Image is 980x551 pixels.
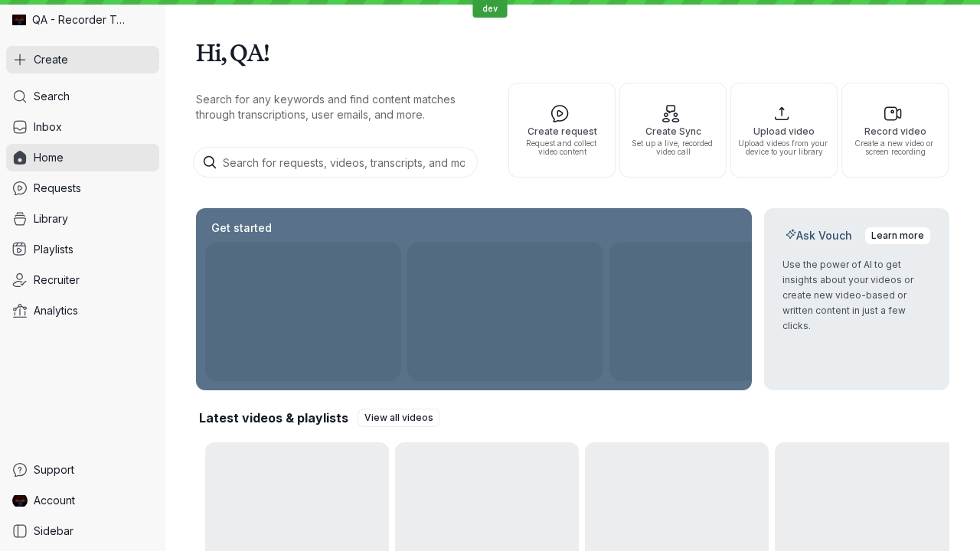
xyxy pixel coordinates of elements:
[871,228,924,243] span: Learn more
[34,242,73,257] span: Playlists
[34,181,81,196] span: Requests
[34,211,68,227] span: Library
[6,83,159,110] a: Search
[34,119,62,135] span: Inbox
[864,227,931,245] a: Learn more
[12,493,28,508] img: QA Dev Recorder avatar
[848,126,942,136] span: Record video
[6,456,159,484] a: Support
[6,487,159,514] a: QA Dev Recorder avatarAccount
[6,113,159,141] a: Inbox
[6,266,159,294] a: Recruiter
[358,409,440,427] a: View all videos
[6,46,159,73] button: Create
[737,139,831,156] span: Upload videos from your device to your library
[199,409,348,426] h2: Latest videos & playlists
[6,205,159,233] a: Library
[841,83,949,178] button: Record videoCreate a new video or screen recording
[6,6,159,34] div: QA - Recorder Testing
[848,139,942,156] span: Create a new video or screen recording
[34,150,64,165] span: Home
[626,139,720,156] span: Set up a live, recorded video call
[34,89,70,104] span: Search
[34,272,80,288] span: Recruiter
[364,410,433,425] span: View all videos
[193,147,478,178] input: Search for requests, videos, transcripts, and more...
[626,126,720,136] span: Create Sync
[196,31,949,73] h1: Hi, QA!
[782,228,855,243] h2: Ask Vouch
[737,126,831,136] span: Upload video
[782,257,931,334] p: Use the power of AI to get insights about your videos or create new video-based or written conten...
[6,517,159,545] a: Sidebar
[619,83,727,178] button: Create SyncSet up a live, recorded video call
[730,83,838,178] button: Upload videoUpload videos from your device to your library
[6,297,159,324] a: Analytics
[34,493,75,508] span: Account
[508,83,616,178] button: Create requestRequest and collect video content
[196,92,481,122] p: Search for any keywords and find content matches through transcriptions, user emails, and more.
[34,462,74,478] span: Support
[34,523,73,539] span: Sidebar
[6,174,159,202] a: Requests
[515,139,609,156] span: Request and collect video content
[12,13,26,27] img: QA - Recorder Testing avatar
[6,144,159,171] a: Home
[515,126,609,136] span: Create request
[6,236,159,263] a: Playlists
[32,12,130,28] span: QA - Recorder Testing
[34,52,68,67] span: Create
[208,220,275,236] h2: Get started
[34,303,78,318] span: Analytics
